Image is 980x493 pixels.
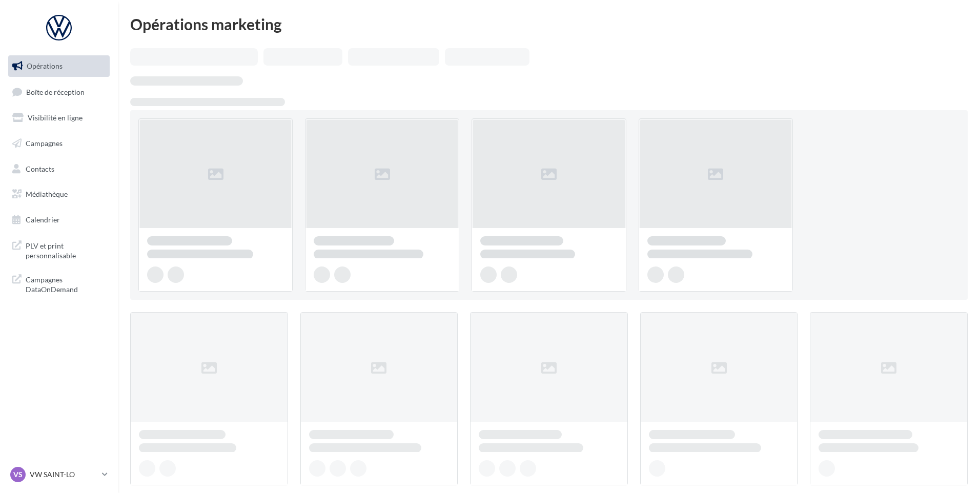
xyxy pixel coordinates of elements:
[26,273,106,295] span: Campagnes DataOnDemand
[27,61,63,70] span: Opérations
[6,183,112,205] a: Médiathèque
[6,55,112,77] a: Opérations
[26,239,106,261] span: PLV et print personnalisable
[8,465,110,484] a: VS VW SAINT-LO
[6,133,112,154] a: Campagnes
[6,235,112,265] a: PLV et print personnalisable
[13,469,23,480] span: VS
[130,16,968,32] div: Opérations marketing
[26,139,63,148] span: Campagnes
[28,113,83,122] span: Visibilité en ligne
[6,269,112,299] a: Campagnes DataOnDemand
[26,164,54,173] span: Contacts
[6,158,112,180] a: Contacts
[26,215,60,224] span: Calendrier
[26,190,68,198] span: Médiathèque
[6,107,112,129] a: Visibilité en ligne
[30,469,98,480] p: VW SAINT-LO
[6,81,112,103] a: Boîte de réception
[6,209,112,231] a: Calendrier
[26,87,85,96] span: Boîte de réception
